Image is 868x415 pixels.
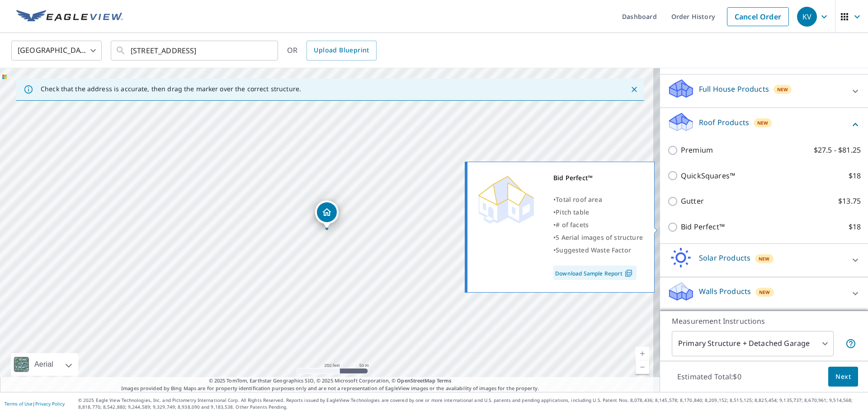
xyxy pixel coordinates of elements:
[628,84,640,95] button: Close
[667,247,861,273] div: Solar ProductsNew
[672,316,856,326] p: Measurement Instructions
[849,170,861,182] p: $18
[699,84,769,94] p: Full House Products
[556,195,602,204] span: Total roof area
[759,255,770,262] span: New
[849,221,861,233] p: $18
[307,41,376,61] a: Upload Blueprint
[727,7,789,26] a: Cancel Order
[474,172,538,226] img: Premium
[681,196,704,207] p: Gutter
[5,401,65,406] p: |
[16,10,123,23] img: EV Logo
[797,7,817,27] div: KV
[553,231,643,244] div: •
[835,371,851,382] span: Next
[667,78,861,104] div: Full House ProductsNew
[845,338,856,349] span: Your report will include the primary structure and a detached garage if one exists.
[667,112,861,137] div: Roof ProductsNew
[757,119,769,126] span: New
[681,145,713,156] p: Premium
[814,145,861,156] p: $27.5 - $81.25
[11,353,78,376] div: Aerial
[553,193,643,206] div: •
[623,269,635,277] img: Pdf Icon
[556,220,589,229] span: # of facets
[35,401,65,407] a: Privacy Policy
[636,360,649,374] a: Current Level 17, Zoom Out
[699,252,750,263] p: Solar Products
[553,219,643,231] div: •
[5,401,33,407] a: Terms of Use
[209,377,452,385] span: © 2025 TomTom, Earthstar Geographics SIO, © 2025 Microsoft Corporation, ©
[287,41,377,61] div: OR
[699,286,751,297] p: Walls Products
[553,206,643,219] div: •
[314,45,369,56] span: Upload Blueprint
[699,117,749,128] p: Roof Products
[437,377,452,384] a: Terms
[672,331,834,356] div: Primary Structure + Detached Garage
[41,85,301,93] p: Check that the address is accurate, then drag the marker over the correct structure.
[556,246,631,254] span: Suggested Waste Factor
[556,208,589,216] span: Pitch table
[636,347,649,360] a: Current Level 17, Zoom In
[681,221,725,233] p: Bid Perfect™
[78,397,863,410] p: © 2025 Eagle View Technologies, Inc. and Pictometry International Corp. All Rights Reserved. Repo...
[828,367,858,387] button: Next
[681,170,735,182] p: QuickSquares™
[315,201,339,228] div: Dropped pin, building 1, Residential property, 4716 142nd Pl SE Bellevue, WA 98006
[838,196,861,207] p: $13.75
[759,289,770,296] span: New
[11,38,102,63] div: [GEOGRAPHIC_DATA]
[553,266,637,280] a: Download Sample Report
[397,377,435,384] a: OpenStreetMap
[777,86,788,93] span: New
[553,244,643,256] div: •
[131,38,259,63] input: Search by address or latitude-longitude
[553,172,643,184] div: Bid Perfect™
[556,233,643,242] span: 5 Aerial images of structure
[32,353,56,376] div: Aerial
[667,281,861,307] div: Walls ProductsNew
[670,367,749,387] p: Estimated Total: $0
